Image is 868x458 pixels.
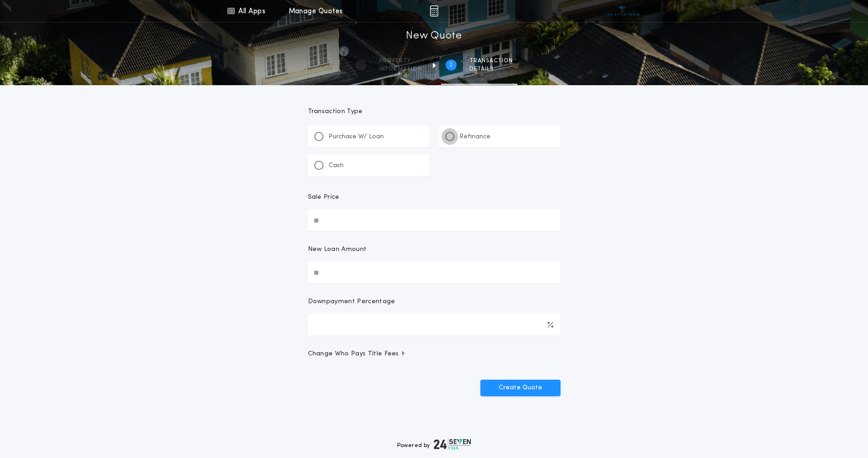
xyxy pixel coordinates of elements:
[308,245,367,254] p: New Loan Amount
[308,297,395,306] p: Downpayment Percentage
[329,161,344,170] p: Cash
[308,193,340,202] p: Sale Price
[459,132,491,142] p: Refinance
[430,5,438,16] img: img
[308,262,561,284] input: New Loan Amount
[379,65,422,73] span: information
[605,6,639,16] img: vs-icon
[406,29,462,44] h1: New Quote
[308,349,561,359] button: Change Who Pays Title Fees
[308,107,561,116] p: Transaction Type
[434,439,471,450] img: logo
[379,57,422,65] span: Property
[480,380,561,396] button: Create Quote
[308,349,406,359] span: Change Who Pays Title Fees
[469,57,513,65] span: Transaction
[308,209,561,231] input: Sale Price
[449,61,453,69] h2: 2
[397,439,471,450] div: Powered by
[329,132,384,142] p: Purchase W/ Loan
[469,65,513,73] span: details
[308,314,561,336] input: Downpayment Percentage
